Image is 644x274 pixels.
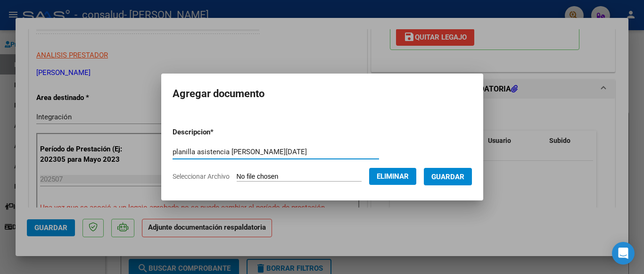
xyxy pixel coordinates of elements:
[377,172,409,181] span: Eliminar
[173,85,472,103] h2: Agregar documento
[173,173,230,180] span: Seleccionar Archivo
[424,168,472,185] button: Guardar
[431,173,464,181] span: Guardar
[369,168,416,185] button: Eliminar
[173,127,263,138] p: Descripcion
[612,242,635,265] div: Open Intercom Messenger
